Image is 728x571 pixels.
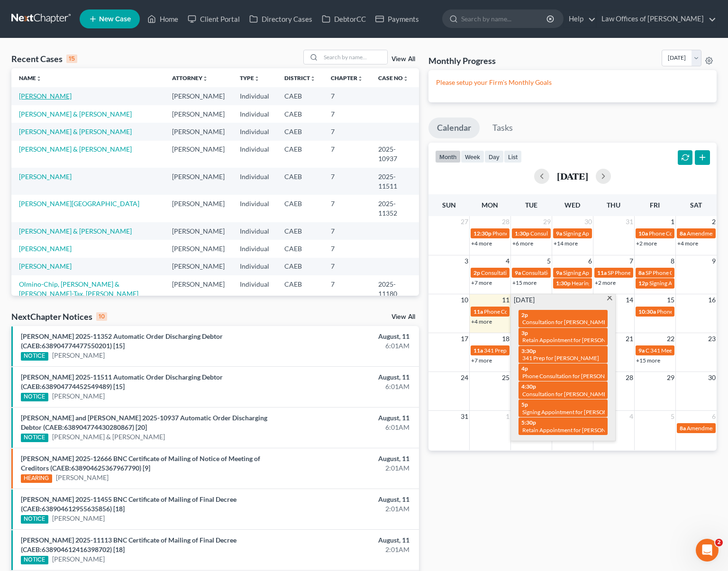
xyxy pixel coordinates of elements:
[99,16,131,23] span: New Case
[286,413,409,423] div: August, 11
[19,127,132,136] a: [PERSON_NAME] & [PERSON_NAME]
[52,514,105,523] a: [PERSON_NAME]
[19,145,132,153] a: [PERSON_NAME] & [PERSON_NAME]
[515,230,529,237] span: 1:30p
[286,495,409,504] div: August, 11
[277,222,323,240] td: CAEB
[461,10,548,27] input: Search by name...
[460,294,469,306] span: 10
[505,411,510,422] span: 1
[52,391,105,401] a: [PERSON_NAME]
[521,401,528,408] span: 5p
[460,216,469,227] span: 27
[21,474,52,483] div: HEARING
[484,308,587,315] span: Phone Consultation for [PERSON_NAME]
[21,434,48,442] div: NOTICE
[286,545,409,554] div: 2:01AM
[521,383,536,390] span: 4:30p
[277,123,323,140] td: CAEB
[286,423,409,432] div: 6:01AM
[19,227,132,235] a: [PERSON_NAME] & [PERSON_NAME]
[36,76,42,82] i: unfold_more
[310,76,316,82] i: unfold_more
[19,262,72,270] a: [PERSON_NAME]
[286,535,409,545] div: August, 11
[183,10,245,27] a: Client Portal
[323,258,371,275] td: 7
[245,10,317,27] a: Directory Cases
[277,105,323,123] td: CAEB
[625,333,634,344] span: 21
[21,352,48,361] div: NOTICE
[232,258,277,275] td: Individual
[321,50,387,64] input: Search by name...
[707,333,717,344] span: 23
[696,539,719,562] iframe: Intercom live chat
[357,76,363,82] i: unfold_more
[471,240,492,247] a: +4 more
[286,382,409,391] div: 6:01AM
[482,201,498,209] span: Mon
[522,390,609,398] span: Consultation for [PERSON_NAME]
[371,168,419,195] td: 2025-11511
[52,554,105,564] a: [PERSON_NAME]
[21,332,223,350] a: [PERSON_NAME] 2025-11352 Automatic Order Discharging Debtor (CAEB:638904774477550201) [15]
[164,87,232,105] td: [PERSON_NAME]
[428,55,496,66] h3: Monthly Progress
[501,294,510,306] span: 11
[515,269,521,276] span: 9a
[522,408,679,416] span: Signing Appointment for [PERSON_NAME] & [PERSON_NAME]
[164,123,232,140] td: [PERSON_NAME]
[19,245,72,253] a: [PERSON_NAME]
[277,275,323,302] td: CAEB
[164,258,232,275] td: [PERSON_NAME]
[512,279,537,286] a: +15 more
[460,411,469,422] span: 31
[21,536,237,553] a: [PERSON_NAME] 2025-11113 BNC Certificate of Mailing of Final Decree (CAEB:638904612416398702) [18]
[628,255,634,267] span: 7
[323,275,371,302] td: 7
[556,269,562,276] span: 9a
[522,354,599,362] span: 341 Prep for [PERSON_NAME]
[595,279,616,286] a: +2 more
[711,411,717,422] span: 6
[277,195,323,222] td: CAEB
[638,269,645,276] span: 8a
[143,10,183,27] a: Home
[628,411,634,422] span: 4
[66,54,77,63] div: 15
[232,195,277,222] td: Individual
[323,240,371,257] td: 7
[323,105,371,123] td: 7
[164,168,232,195] td: [PERSON_NAME]
[530,230,674,237] span: Consultation for [PERSON_NAME][GEOGRAPHIC_DATA]
[378,74,409,82] a: Case Nounfold_more
[371,275,419,302] td: 2025-11180
[638,230,648,237] span: 10a
[564,10,596,27] a: Help
[473,230,491,237] span: 12:30p
[666,372,675,383] span: 29
[471,357,492,364] a: +7 more
[371,10,424,27] a: Payments
[277,168,323,195] td: CAEB
[323,168,371,195] td: 7
[323,141,371,168] td: 7
[277,240,323,257] td: CAEB
[19,74,42,82] a: Nameunfold_more
[473,269,480,276] span: 2p
[164,240,232,257] td: [PERSON_NAME]
[232,240,277,257] td: Individual
[436,78,709,87] p: Please setup your Firm's Monthly Goals
[96,312,107,321] div: 10
[254,76,260,82] i: unfold_more
[277,258,323,275] td: CAEB
[625,216,634,227] span: 31
[435,150,461,163] button: month
[607,201,620,209] span: Thu
[522,336,627,344] span: Retain Appointment for [PERSON_NAME]
[232,87,277,105] td: Individual
[557,171,588,181] h2: [DATE]
[52,432,165,442] a: [PERSON_NAME] & [PERSON_NAME]
[19,280,138,298] a: Olmino-Chip, [PERSON_NAME] & [PERSON_NAME]-Tax, [PERSON_NAME]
